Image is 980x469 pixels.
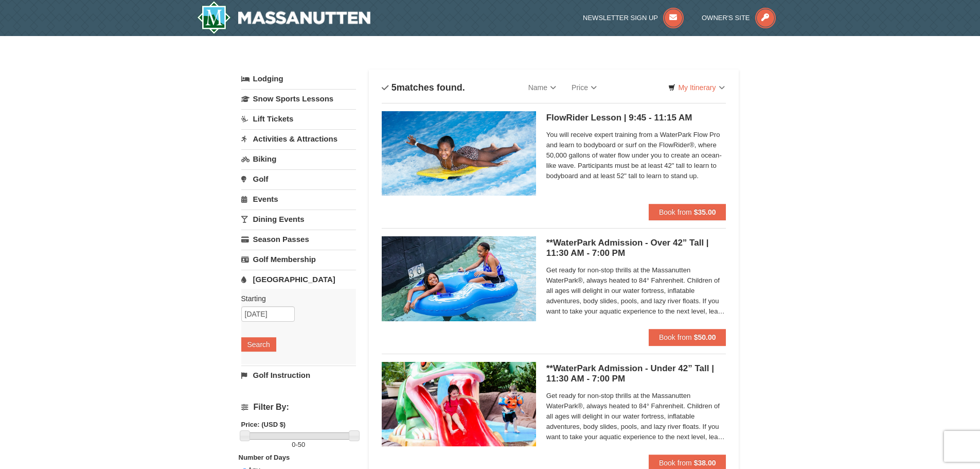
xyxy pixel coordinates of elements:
a: Golf Membership [241,250,356,269]
strong: $50.00 [694,333,716,341]
span: Get ready for non-stop thrills at the Massanutten WaterPark®, always heated to 84° Fahrenheit. Ch... [546,265,726,317]
a: Events [241,189,356,209]
strong: $35.00 [694,208,716,216]
span: Book from [659,459,692,467]
a: Owner's Site [702,14,776,22]
span: 5 [391,82,397,93]
span: Get ready for non-stop thrills at the Massanutten WaterPark®, always heated to 84° Fahrenheit. Ch... [546,391,726,442]
span: Newsletter Sign Up [583,14,658,22]
a: My Itinerary [662,80,731,95]
h5: FlowRider Lesson | 9:45 - 11:15 AM [546,113,726,123]
button: Search [241,337,276,352]
img: Massanutten Resort Logo [197,1,371,34]
a: Name [521,77,564,98]
a: Lift Tickets [241,109,356,128]
button: Book from $35.00 [649,204,726,220]
a: Price [564,77,604,98]
h5: **WaterPark Admission - Under 42” Tall | 11:30 AM - 7:00 PM [546,363,726,384]
a: [GEOGRAPHIC_DATA] [241,270,356,289]
span: Book from [659,333,692,341]
span: Owner's Site [702,14,750,22]
h5: **WaterPark Admission - Over 42” Tall | 11:30 AM - 7:00 PM [546,238,726,258]
h4: matches found. [382,82,465,93]
img: 6619917-216-363963c7.jpg [382,111,536,196]
label: Starting [241,293,348,304]
a: Lodging [241,70,356,88]
h4: Filter By: [241,403,356,412]
a: Massanutten Resort [197,1,371,34]
span: You will receive expert training from a WaterPark Flow Pro and learn to bodyboard or surf on the ... [546,130,726,181]
strong: Price: (USD $) [241,421,286,428]
img: 6619917-732-e1c471e4.jpg [382,362,536,446]
img: 6619917-720-80b70c28.jpg [382,236,536,321]
strong: Number of Days [239,454,290,461]
a: Newsletter Sign Up [583,14,684,22]
span: Book from [659,208,692,216]
a: Dining Events [241,210,356,229]
a: Snow Sports Lessons [241,89,356,108]
label: - [241,440,356,450]
strong: $38.00 [694,459,716,467]
a: Season Passes [241,230,356,249]
span: 50 [298,441,305,448]
span: 0 [292,441,295,448]
a: Activities & Attractions [241,129,356,148]
a: Biking [241,149,356,168]
a: Golf [241,169,356,188]
a: Golf Instruction [241,366,356,385]
button: Book from $50.00 [649,329,726,345]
